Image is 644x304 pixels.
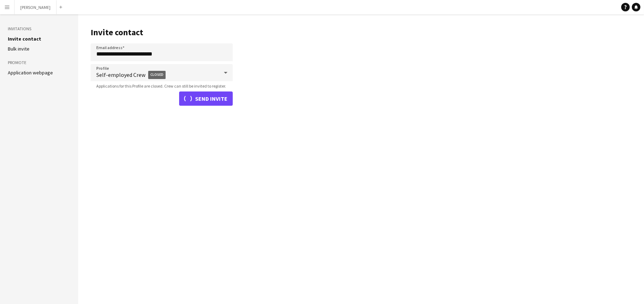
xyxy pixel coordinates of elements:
[96,67,219,83] span: Self-employed Crew
[148,71,166,79] span: Closed
[8,36,41,42] a: Invite contact
[15,0,57,14] button: [PERSON_NAME]
[179,91,233,106] button: Send invite
[8,59,70,66] h3: Promote
[91,27,233,38] h1: Invite contact
[8,26,70,32] h3: Invitations
[8,46,29,52] a: Bulk invite
[91,83,232,89] span: Applications for this Profile are closed. Crew can still be invited to register.
[8,69,53,76] a: Application webpage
